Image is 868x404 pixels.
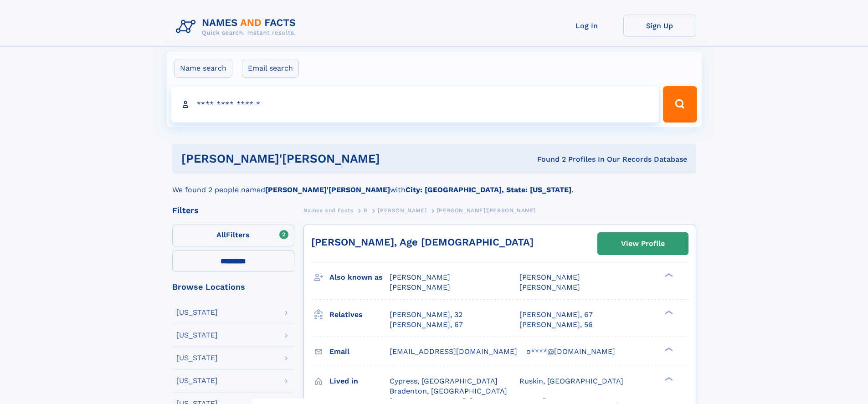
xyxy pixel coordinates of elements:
[623,15,696,37] a: Sign Up
[242,59,299,78] label: Email search
[390,347,517,356] span: [EMAIL_ADDRESS][DOMAIN_NAME]
[378,207,426,214] span: [PERSON_NAME]
[598,233,688,255] a: View Profile
[519,377,623,385] span: Ruskin, [GEOGRAPHIC_DATA]
[390,320,463,330] a: [PERSON_NAME], 67
[181,153,459,164] h1: [PERSON_NAME]'[PERSON_NAME]
[519,310,593,320] a: [PERSON_NAME], 67
[176,354,218,362] div: [US_STATE]
[176,377,218,384] div: [US_STATE]
[311,236,534,248] a: [PERSON_NAME], Age [DEMOGRAPHIC_DATA]
[174,59,232,78] label: Name search
[329,270,390,285] h3: Also known as
[172,174,696,195] div: We found 2 people named with .
[519,320,593,330] a: [PERSON_NAME], 56
[329,344,390,359] h3: Email
[663,346,673,352] div: ❯
[437,207,536,214] span: [PERSON_NAME]'[PERSON_NAME]
[519,273,580,281] span: [PERSON_NAME]
[390,273,450,281] span: [PERSON_NAME]
[378,205,426,216] a: [PERSON_NAME]
[519,283,580,291] span: [PERSON_NAME]
[663,309,673,315] div: ❯
[663,272,673,278] div: ❯
[303,205,354,216] a: Names and Facts
[176,332,218,339] div: [US_STATE]
[172,206,294,215] div: Filters
[390,310,462,320] a: [PERSON_NAME], 32
[550,15,623,37] a: Log In
[390,387,507,395] span: Bradenton, [GEOGRAPHIC_DATA]
[265,185,390,194] b: [PERSON_NAME]'[PERSON_NAME]
[329,307,390,322] h3: Relatives
[663,376,673,382] div: ❯
[171,86,659,123] input: search input
[364,205,368,216] a: B
[176,309,218,316] div: [US_STATE]
[216,230,226,239] span: All
[458,154,687,164] div: Found 2 Profiles In Our Records Database
[172,225,294,246] label: Filters
[390,283,450,291] span: [PERSON_NAME]
[329,373,390,389] h3: Lived in
[364,207,368,214] span: B
[390,377,498,385] span: Cypress, [GEOGRAPHIC_DATA]
[621,233,665,254] div: View Profile
[172,283,294,291] div: Browse Locations
[172,15,303,39] img: Logo Names and Facts
[406,185,571,194] b: City: [GEOGRAPHIC_DATA], State: [US_STATE]
[663,86,697,123] button: Search Button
